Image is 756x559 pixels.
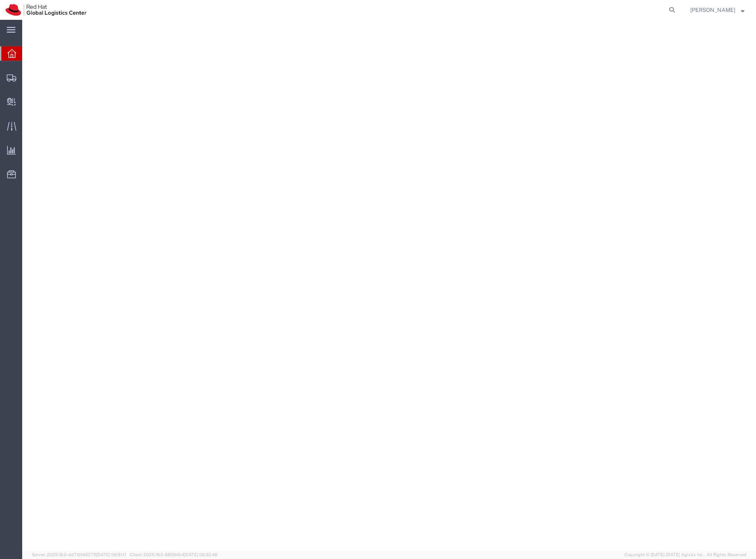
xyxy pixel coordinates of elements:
[690,6,735,14] span: Filip Lizuch
[130,552,218,557] span: Client: 2025.18.0-9839db4
[690,5,745,15] button: [PERSON_NAME]
[22,20,756,551] iframe: FS Legacy Container
[184,552,218,557] span: [DATE] 09:32:48
[96,552,126,557] span: [DATE] 09:51:11
[624,551,746,558] span: Copyright © [DATE]-[DATE] Agistix Inc., All Rights Reserved
[32,552,126,557] span: Server: 2025.18.0-dd719145275
[6,4,86,16] img: logo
